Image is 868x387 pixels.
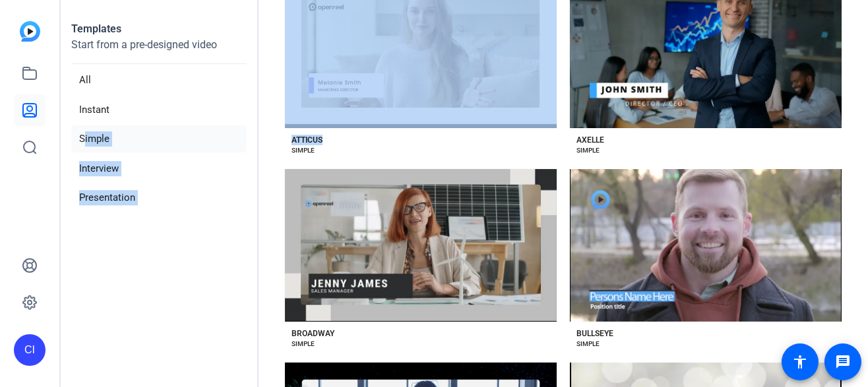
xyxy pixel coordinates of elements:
[792,354,808,370] mat-icon: accessibility
[292,135,323,145] div: ATTICUS
[71,22,121,35] strong: Templates
[71,155,247,182] li: Interview
[292,145,315,156] div: SIMPLE
[71,37,247,64] p: Start from a pre-designed video
[835,354,851,370] mat-icon: message
[576,135,604,145] div: AXELLE
[292,339,315,349] div: SIMPLE
[71,125,247,153] li: Simple
[71,96,247,123] li: Instant
[20,21,40,42] img: blue-gradient.svg
[576,339,600,349] div: SIMPLE
[570,169,842,322] button: Template image
[576,328,613,339] div: BULLSEYE
[292,328,334,339] div: BROADWAY
[576,145,600,156] div: SIMPLE
[285,169,557,322] button: Template image
[71,67,247,94] li: All
[14,334,46,366] div: CI
[71,184,247,211] li: Presentation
